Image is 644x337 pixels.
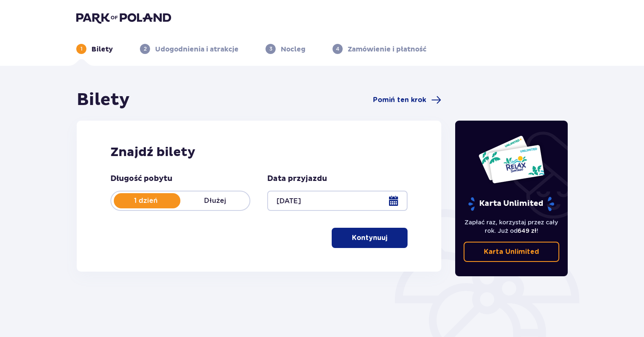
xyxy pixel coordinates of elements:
[110,174,172,184] p: Długość pobytu
[77,89,130,111] h1: Bilety
[180,196,250,205] p: Dłużej
[266,44,306,54] div: 3Nocleg
[373,95,441,105] a: Pomiń ten krok
[348,45,427,54] p: Zamówienie i płatność
[478,135,545,184] img: Dwie karty całoroczne do Suntago z napisem 'UNLIMITED RELAX', na białym tle z tropikalnymi liśćmi...
[91,45,113,54] p: Bilety
[76,44,113,54] div: 1Bilety
[332,228,408,248] button: Kontynuuj
[352,233,387,243] p: Kontynuuj
[484,247,539,256] p: Karta Unlimited
[76,12,171,24] img: Park of Poland logo
[140,44,239,54] div: 2Udogodnienia i atrakcje
[80,45,83,53] p: 1
[373,95,426,105] span: Pomiń ten krok
[111,196,180,205] p: 1 dzień
[518,227,537,234] span: 649 zł
[155,45,239,54] p: Udogodnienia i atrakcje
[281,45,306,54] p: Nocleg
[467,197,555,211] p: Karta Unlimited
[110,144,408,160] h2: Znajdź bilety
[269,45,272,53] p: 3
[464,218,560,235] p: Zapłać raz, korzystaj przez cały rok. Już od !
[267,174,327,184] p: Data przyjazdu
[144,45,147,53] p: 2
[336,45,339,53] p: 4
[333,44,427,54] div: 4Zamówienie i płatność
[464,242,560,262] a: Karta Unlimited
